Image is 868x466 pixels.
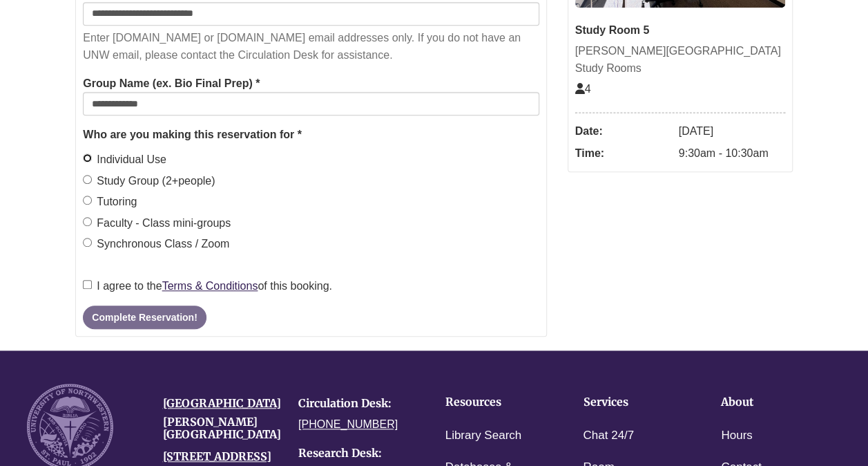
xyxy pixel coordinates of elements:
[445,426,522,446] a: Library Search
[83,126,539,144] legend: Who are you making this reservation for *
[83,75,260,93] label: Group Name (ex. Bio Final Prep) *
[575,83,591,95] span: The capacity of this space
[83,277,332,295] label: I agree to the of this booking.
[721,396,816,409] h4: About
[163,416,278,440] h4: [PERSON_NAME][GEOGRAPHIC_DATA]
[83,235,229,253] label: Synchronous Class / Zoom
[298,398,414,410] h4: Circulation Desk:
[83,214,231,232] label: Faculty - Class mini-groups
[298,418,398,430] a: [PHONE_NUMBER]
[83,217,92,226] input: Faculty - Class mini-groups
[83,306,206,329] button: Complete Reservation!
[83,172,215,190] label: Study Group (2+people)
[721,426,752,446] a: Hours
[83,29,539,64] p: Enter [DOMAIN_NAME] or [DOMAIN_NAME] email addresses only. If you do not have an UNW email, pleas...
[679,142,785,165] dd: 9:30am - 10:30am
[445,396,541,409] h4: Resources
[575,21,785,39] div: Study Room 5
[83,193,137,211] label: Tutoring
[83,280,92,289] input: I agree to theTerms & Conditionsof this booking.
[83,196,92,205] input: Tutoring
[679,120,785,142] dd: [DATE]
[163,396,281,410] a: [GEOGRAPHIC_DATA]
[83,238,92,247] input: Synchronous Class / Zoom
[83,175,92,184] input: Study Group (2+people)
[83,153,92,162] input: Individual Use
[575,120,672,142] dt: Date:
[583,426,634,446] a: Chat 24/7
[83,151,166,169] label: Individual Use
[583,396,678,409] h4: Services
[575,142,672,165] dt: Time:
[162,280,258,292] a: Terms & Conditions
[298,447,414,460] h4: Research Desk:
[575,42,785,77] div: [PERSON_NAME][GEOGRAPHIC_DATA] Study Rooms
